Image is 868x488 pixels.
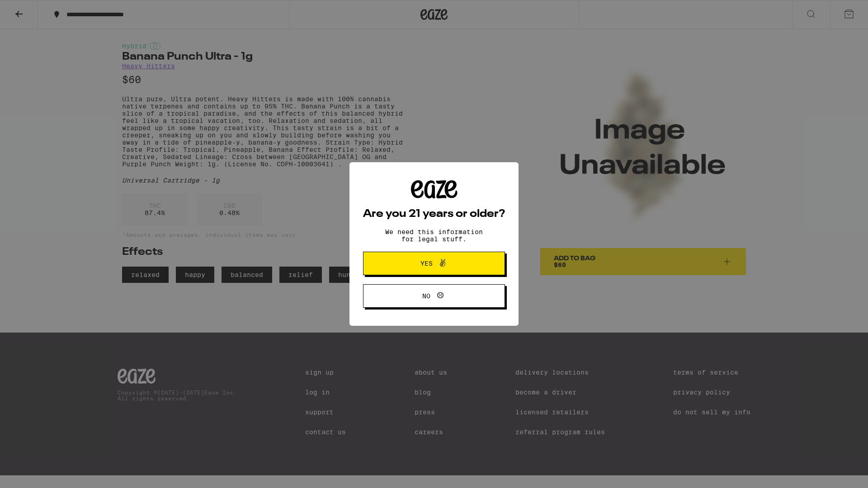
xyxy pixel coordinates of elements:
button: No [363,284,505,308]
p: We need this information for legal stuff. [377,228,491,243]
span: Yes [420,260,433,267]
span: No [422,293,430,299]
h2: Are you 21 years or older? [363,209,505,220]
button: Yes [363,252,505,275]
iframe: Opens a widget where you can find more information [811,461,859,483]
